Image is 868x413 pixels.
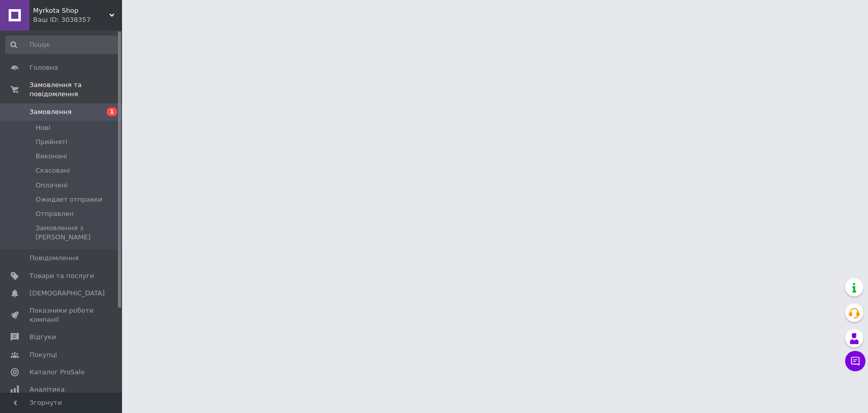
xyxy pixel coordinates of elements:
[29,63,58,72] span: Головна
[29,306,94,324] span: Показники роботи компанії
[29,80,122,99] span: Замовлення та повідомлення
[29,350,57,360] span: Покупці
[36,209,74,218] span: Отправлен
[29,333,56,342] span: Відгуки
[33,6,109,15] span: Myrkota Shop
[29,368,84,377] span: Каталог ProSale
[36,123,50,132] span: Нові
[107,107,117,116] span: 1
[36,152,67,161] span: Виконані
[36,137,67,147] span: Прийняті
[29,271,94,281] span: Товари та послуги
[29,385,65,394] span: Аналітика
[36,224,118,242] span: Замовлення з [PERSON_NAME]
[36,195,102,204] span: Ожидает отправки
[29,107,72,117] span: Замовлення
[5,36,119,54] input: Пошук
[29,254,79,263] span: Повідомлення
[29,289,105,298] span: [DEMOGRAPHIC_DATA]
[845,351,865,371] button: Чат з покупцем
[36,181,68,190] span: Оплачені
[36,166,70,175] span: Скасовані
[33,15,122,24] div: Ваш ID: 3038357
